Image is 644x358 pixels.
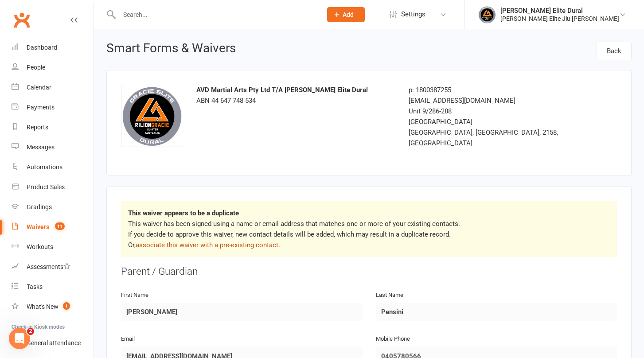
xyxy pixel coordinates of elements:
[500,7,619,15] div: [PERSON_NAME] Elite Dural
[409,85,565,95] div: p: 1800387255
[376,335,410,344] label: Mobile Phone
[9,328,30,349] iframe: Intercom live chat
[121,265,617,279] div: Parent / Guardian
[27,163,62,171] div: Automations
[27,84,51,91] div: Calendar
[409,106,565,117] div: Unit 9/286-288
[27,263,70,270] div: Assessments
[12,297,94,317] a: What's New1
[27,303,59,310] div: What's New
[27,183,65,191] div: Product Sales
[12,197,94,217] a: Gradings
[12,38,94,58] a: Dashboard
[12,137,94,157] a: Messages
[27,203,52,210] div: Gradings
[327,7,365,22] button: Add
[500,15,619,23] div: [PERSON_NAME] Elite Jiu [PERSON_NAME]
[27,243,53,250] div: Workouts
[27,328,34,335] span: 2
[117,8,316,21] input: Search...
[27,104,55,111] div: Payments
[121,291,148,300] label: First Name
[12,237,94,257] a: Workouts
[376,291,403,300] label: Last Name
[27,144,55,151] div: Messages
[11,9,33,31] a: Clubworx
[27,339,81,346] div: General attendance
[12,277,94,297] a: Tasks
[12,97,94,117] a: Payments
[196,85,395,106] div: ABN 44 647 748 534
[136,241,278,249] a: associate this waiver with a pre-existing contact
[12,157,94,177] a: Automations
[12,217,94,237] a: Waivers 11
[343,11,354,18] span: Add
[409,117,565,127] div: [GEOGRAPHIC_DATA]
[27,64,45,71] div: People
[409,95,565,106] div: [EMAIL_ADDRESS][DOMAIN_NAME]
[12,117,94,137] a: Reports
[12,58,94,78] a: People
[128,218,610,250] p: This waiver has been signed using a name or email address that matches one or more of your existi...
[121,85,183,147] img: 4ac8c5f5-42a9-4c23-917a-e6e20e2754b2.png
[597,42,632,60] a: Back
[27,283,43,290] div: Tasks
[106,42,236,58] h1: Smart Forms & Waivers
[27,124,48,131] div: Reports
[196,86,368,94] strong: AVD Martial Arts Pty Ltd T/A [PERSON_NAME] Elite Dural
[55,222,65,230] span: 11
[478,6,496,23] img: thumb_image1702864552.png
[401,4,425,24] span: Settings
[27,223,49,230] div: Waivers
[63,302,70,310] span: 1
[12,257,94,277] a: Assessments
[409,127,565,148] div: [GEOGRAPHIC_DATA], [GEOGRAPHIC_DATA], 2158, [GEOGRAPHIC_DATA]
[12,177,94,197] a: Product Sales
[121,335,135,344] label: Email
[27,44,57,51] div: Dashboard
[12,333,94,353] a: General attendance kiosk mode
[128,209,239,217] strong: This waiver appears to be a duplicate
[12,78,94,97] a: Calendar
